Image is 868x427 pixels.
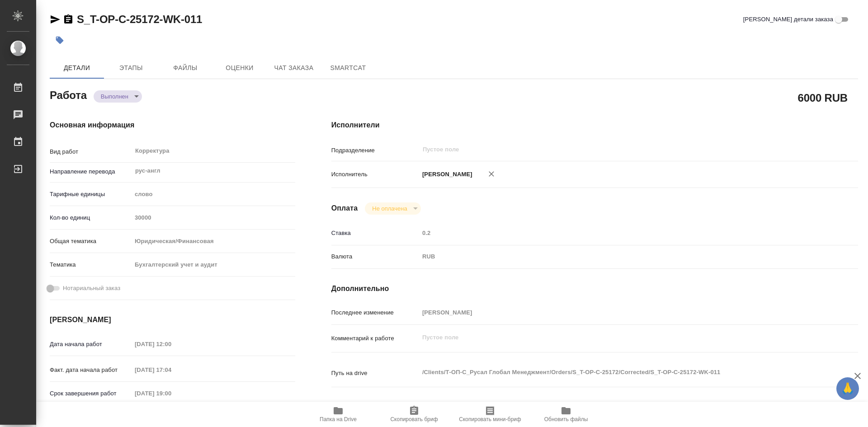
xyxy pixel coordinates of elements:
[132,234,295,249] div: Юридическая/Финансовая
[63,284,120,293] span: Нотариальный заказ
[419,306,814,319] input: Пустое поле
[50,213,132,222] p: Кол-во единиц
[419,249,814,264] div: RUB
[840,379,855,398] span: 🙏
[50,147,132,156] p: Вид работ
[77,13,202,25] a: S_T-OP-C-25172-WK-011
[50,389,132,398] p: Срок завершения работ
[50,260,132,269] p: Тематика
[50,190,132,199] p: Тарифные единицы
[369,205,410,212] button: Не оплачена
[836,377,859,400] button: 🙏
[320,416,357,422] span: Папка на Drive
[63,14,74,25] button: Скопировать ссылку
[50,86,87,103] h2: Работа
[326,62,370,74] span: SmartCat
[132,363,211,376] input: Пустое поле
[331,203,358,214] h4: Оплата
[331,252,419,261] p: Валюта
[94,90,142,103] div: Выполнен
[132,257,295,272] div: Бухгалтерский учет и аудит
[50,237,132,246] p: Общая тематика
[50,30,70,50] button: Добавить тэг
[331,146,419,155] p: Подразделение
[422,144,793,155] input: Пустое поле
[50,120,295,131] h4: Основная информация
[452,402,528,427] button: Скопировать мини-бриф
[419,365,814,380] textarea: /Clients/Т-ОП-С_Русал Глобал Менеджмент/Orders/S_T-OP-C-25172/Corrected/S_T-OP-C-25172-WK-011
[481,164,501,184] button: Удалить исполнителя
[331,283,858,294] h4: Дополнительно
[528,402,604,427] button: Обновить файлы
[132,387,211,400] input: Пустое поле
[55,62,99,74] span: Детали
[331,334,419,343] p: Комментарий к работе
[109,62,153,74] span: Этапы
[132,187,295,202] div: слово
[50,366,132,375] p: Факт. дата начала работ
[365,202,420,215] div: Выполнен
[743,15,833,24] span: [PERSON_NAME] детали заказа
[50,167,132,176] p: Направление перевода
[390,416,438,422] span: Скопировать бриф
[459,416,521,422] span: Скопировать мини-бриф
[218,62,261,74] span: Оценки
[272,62,316,74] span: Чат заказа
[419,226,814,239] input: Пустое поле
[132,211,295,224] input: Пустое поле
[50,340,132,349] p: Дата начала работ
[419,170,472,179] p: [PERSON_NAME]
[164,62,207,74] span: Файлы
[300,402,376,427] button: Папка на Drive
[331,369,419,378] p: Путь на drive
[50,14,61,25] button: Скопировать ссылку для ЯМессенджера
[331,170,419,179] p: Исполнитель
[798,90,848,105] h2: 6000 RUB
[544,416,588,422] span: Обновить файлы
[331,229,419,238] p: Ставка
[132,338,211,351] input: Пустое поле
[331,120,858,131] h4: Исполнители
[331,308,419,317] p: Последнее изменение
[50,314,295,325] h4: [PERSON_NAME]
[376,402,452,427] button: Скопировать бриф
[98,93,131,100] button: Выполнен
